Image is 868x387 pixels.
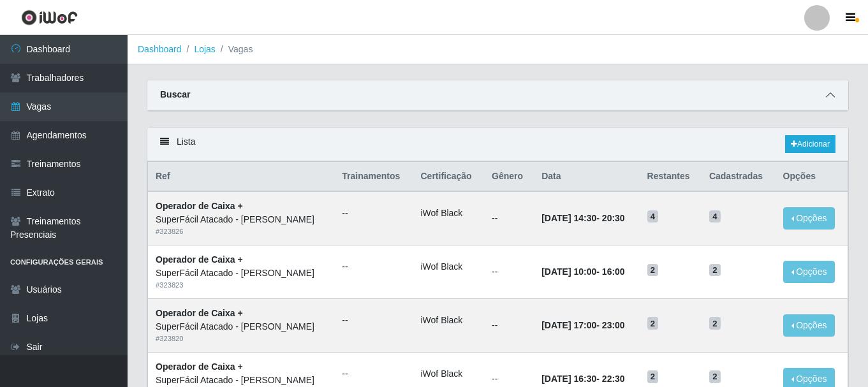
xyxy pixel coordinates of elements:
[413,162,485,192] th: Certificação
[156,254,243,265] strong: Operador de Caixa +
[484,245,534,299] td: --
[21,10,78,26] img: CoreUI Logo
[156,213,327,226] div: SuperFácil Atacado - [PERSON_NAME]
[334,162,413,192] th: Trainamentos
[156,333,327,344] div: # 323820
[783,207,835,230] button: Opções
[147,128,848,161] div: Lista
[602,267,625,277] time: 16:00
[421,207,477,220] li: iWof Black
[216,43,253,56] li: Vagas
[156,374,327,387] div: SuperFácil Atacado - [PERSON_NAME]
[156,267,327,280] div: SuperFácil Atacado - [PERSON_NAME]
[421,367,477,381] li: iWof Black
[647,264,659,277] span: 2
[156,201,243,211] strong: Operador de Caixa +
[647,370,659,383] span: 2
[541,213,624,223] strong: -
[541,267,624,277] strong: -
[541,320,596,330] time: [DATE] 17:00
[342,207,405,220] ul: --
[602,213,625,223] time: 20:30
[156,308,243,318] strong: Operador de Caixa +
[709,370,721,383] span: 2
[783,314,835,337] button: Opções
[156,280,327,291] div: # 323823
[785,135,835,153] a: Adicionar
[702,162,776,192] th: Cadastradas
[156,361,243,372] strong: Operador de Caixa +
[602,320,625,330] time: 23:00
[156,320,327,333] div: SuperFácil Atacado - [PERSON_NAME]
[421,260,477,274] li: iWof Black
[484,191,534,245] td: --
[160,89,190,99] strong: Buscar
[128,35,868,64] nav: breadcrumb
[484,298,534,352] td: --
[709,210,721,223] span: 4
[541,374,596,384] time: [DATE] 16:30
[541,213,596,223] time: [DATE] 14:30
[342,314,405,327] ul: --
[342,367,405,381] ul: --
[709,317,721,330] span: 2
[194,44,215,54] a: Lojas
[640,162,702,192] th: Restantes
[148,162,335,192] th: Ref
[484,162,534,192] th: Gênero
[647,210,659,223] span: 4
[647,317,659,330] span: 2
[138,44,182,54] a: Dashboard
[541,374,624,384] strong: -
[709,264,721,277] span: 2
[776,162,848,192] th: Opções
[534,162,639,192] th: Data
[783,261,835,283] button: Opções
[342,260,405,274] ul: --
[541,267,596,277] time: [DATE] 10:00
[156,226,327,237] div: # 323826
[421,314,477,327] li: iWof Black
[541,320,624,330] strong: -
[602,374,625,384] time: 22:30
